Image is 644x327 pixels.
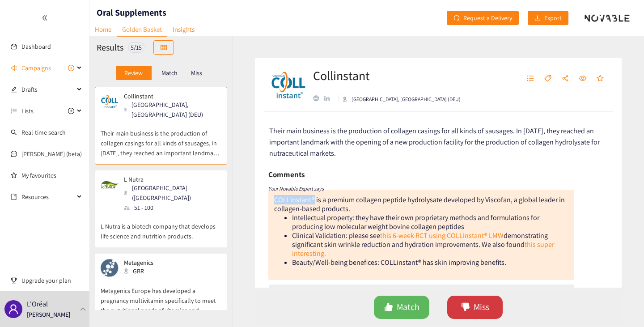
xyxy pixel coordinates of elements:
span: like [384,302,393,313]
span: book [11,194,17,200]
div: Widget de chat [599,284,644,327]
span: Export [544,13,562,23]
span: unordered-list [11,108,17,114]
button: downloadExport [528,11,568,25]
span: star [597,75,604,83]
img: Snapshot of the company's website [101,93,119,110]
i: Your Novable Expert says [268,185,324,192]
p: Miss [191,69,202,76]
button: likeMatch [374,296,429,319]
span: double-left [42,15,48,21]
a: Home [89,22,117,36]
h1: Oral Supplements [97,6,166,19]
span: tag [544,75,551,83]
a: [PERSON_NAME] (beta) [21,150,82,158]
p: L'Oréal [27,298,48,310]
a: Dashboard [21,42,51,51]
a: Real-time search [21,128,66,136]
img: Company Logo [271,67,306,103]
a: this super interesting. [292,240,554,258]
span: trophy [11,277,17,284]
div: [GEOGRAPHIC_DATA] ([GEOGRAPHIC_DATA]) [124,183,220,203]
p: Match [161,69,178,76]
span: unordered-list [527,75,534,83]
span: user [8,304,19,314]
span: share-alt [562,75,569,83]
span: plus-circle [68,65,74,71]
p: L Nutra [124,176,215,183]
img: Snapshot of the company's website [101,259,119,277]
button: tag [540,72,556,86]
li: Intellectual property: they have their own proprietary methods and formulations for producing low... [292,213,568,231]
span: Lists [21,102,34,120]
p: Metagenics [124,259,160,266]
button: dislikeMiss [447,296,503,319]
p: L-Nutra is a biotech company that develops life science and nutrition products. [101,212,221,241]
span: Resources [21,188,74,206]
div: 51 - 100 [124,203,220,212]
span: Upgrade your plan [21,272,82,289]
span: redo [453,15,460,22]
span: Their main business is the production of collagen casings for all kinds of sausages. In [DATE], t... [269,126,600,158]
span: edit [11,86,17,93]
h6: Comments [268,168,305,181]
button: table [153,40,174,55]
button: eye [575,72,591,86]
p: [PERSON_NAME] [27,310,70,319]
h2: Collinstant [313,67,461,85]
button: redoRequest a Delivery [447,11,519,25]
span: Campaigns [21,59,51,77]
span: Drafts [21,81,74,98]
span: Match [397,300,419,314]
span: plus-circle [68,108,74,114]
p: Their main business is the production of collagen casings for all kinds of sausages. In [DATE], t... [101,119,221,158]
div: 5 / 15 [128,42,144,53]
p: Metagenics Europe has developed a pregnancy multivitamin specifically to meet the nutritional nee... [101,277,221,315]
iframe: Chat Widget [599,284,644,327]
span: Miss [474,300,489,314]
a: website [313,95,324,101]
a: this 6-week RCT using COLLinstant® LMW [380,231,504,240]
li: Clinical Validation: please see demonstrating significant skin wrinkle reduction and hydration im... [292,231,568,258]
button: unordered-list [522,72,538,86]
div: [GEOGRAPHIC_DATA], [GEOGRAPHIC_DATA] (DEU) [343,95,461,103]
div: [GEOGRAPHIC_DATA], [GEOGRAPHIC_DATA] (DEU) [124,100,220,119]
button: star [592,72,608,86]
p: Collinstant [124,93,215,100]
p: Review [124,69,143,76]
img: Snapshot of the company's website [101,176,119,194]
h2: Results [97,41,123,54]
span: download [534,15,541,22]
button: share-alt [557,72,573,86]
div: GBR [124,266,165,276]
span: table [161,44,167,51]
span: dislike [461,302,470,313]
a: My favourites [21,166,82,184]
a: linkedin [324,96,335,101]
a: Insights [167,22,200,36]
span: Request a Delivery [463,13,512,23]
span: sound [11,65,17,71]
a: Golden Basket [117,22,167,37]
li: Beauty/Well-being benefices: COLLinstant® has skin improving benefits. [292,258,568,267]
div: COLLinstant® is a premium collagen peptide hydrolysate developed by Viscofan, a global leader in ... [274,195,565,213]
span: eye [579,75,586,83]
